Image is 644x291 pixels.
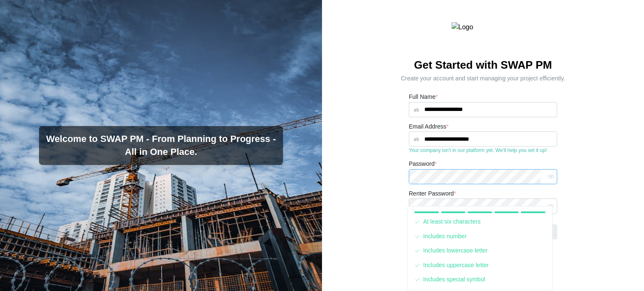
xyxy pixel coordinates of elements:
div: Create your account and start managing your project efficiently. [401,74,565,83]
h3: Welcome to SWAP PM - From Planning to Progress - All in One Place. [46,133,276,159]
div: At least six characters [423,217,480,227]
div: Includes number [423,232,467,241]
div: Includes uppercase letter [423,261,488,270]
img: Logo [452,22,514,33]
label: Password [409,160,437,169]
h2: Get Started with SWAP PM [401,58,565,83]
label: Renter Password [409,189,456,198]
label: Full Name [409,93,438,102]
div: Includes lowercase letter [423,246,488,255]
label: Email Address [409,122,449,131]
div: Includes special symbol [423,275,485,284]
div: Your company isn't in our platform yet. We'll help you set it up! [409,147,557,155]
